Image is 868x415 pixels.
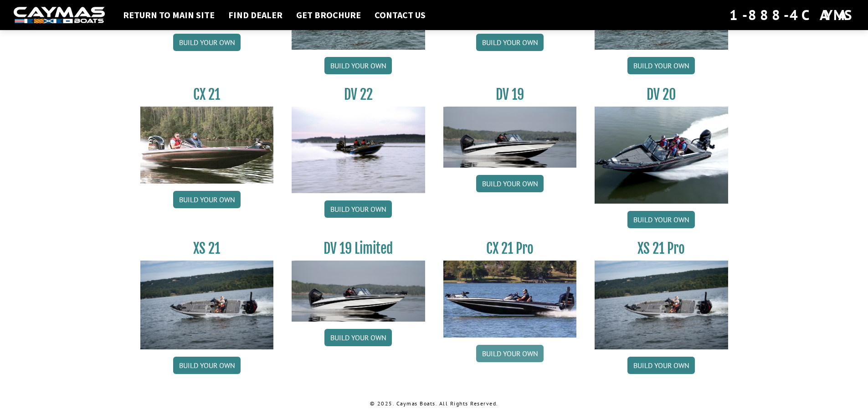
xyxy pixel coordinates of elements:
[324,200,392,218] a: Build your own
[173,191,241,208] a: Build your own
[476,175,544,192] a: Build your own
[140,107,274,183] img: CX21_thumb.jpg
[595,261,728,349] img: XS_21_thumbnail.jpg
[476,345,544,362] a: Build your own
[370,9,430,21] a: Contact Us
[140,86,274,103] h3: CX 21
[595,86,728,103] h3: DV 20
[324,57,392,74] a: Build your own
[292,86,425,103] h3: DV 22
[224,9,287,21] a: Find Dealer
[443,107,577,168] img: dv-19-ban_from_website_for_caymas_connect.png
[595,240,728,257] h3: XS 21 Pro
[729,5,854,25] div: 1-888-4CAYMAS
[443,261,577,337] img: CX-21Pro_thumbnail.jpg
[595,107,728,204] img: DV_20_from_website_for_caymas_connect.png
[443,240,577,257] h3: CX 21 Pro
[140,261,274,349] img: XS_21_thumbnail.jpg
[173,34,241,51] a: Build your own
[118,9,219,21] a: Return to main site
[140,400,728,408] p: © 2025. Caymas Boats. All Rights Reserved.
[173,357,241,374] a: Build your own
[476,34,544,51] a: Build your own
[627,211,695,228] a: Build your own
[292,9,365,21] a: Get Brochure
[140,240,274,257] h3: XS 21
[627,357,695,374] a: Build your own
[443,86,577,103] h3: DV 19
[627,57,695,74] a: Build your own
[292,240,425,257] h3: DV 19 Limited
[292,107,425,193] img: DV22_original_motor_cropped_for_caymas_connect.jpg
[292,261,425,322] img: dv-19-ban_from_website_for_caymas_connect.png
[14,7,105,24] img: white-logo-c9c8dbefe5ff5ceceb0f0178aa75bf4bb51f6bca0971e226c86eb53dfe498488.png
[324,329,392,346] a: Build your own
